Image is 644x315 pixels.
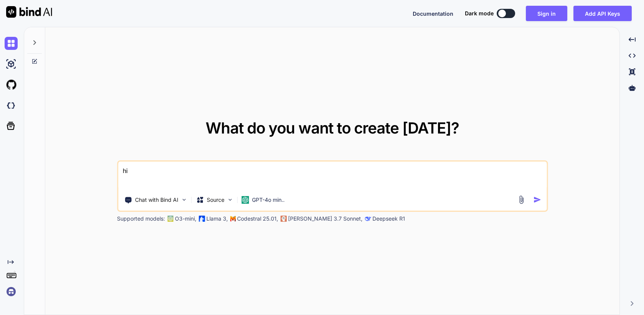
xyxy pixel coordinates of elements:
img: Mistral-AI [230,216,236,221]
img: Pick Tools [181,196,187,203]
button: Sign in [526,6,567,21]
img: darkCloudIdeIcon [5,99,18,112]
p: Supported models: [117,215,165,223]
img: Bind AI [6,6,52,18]
img: GPT-4o mini [241,196,249,204]
img: chat [5,37,18,50]
p: O3-mini, [175,215,196,223]
span: Dark mode [465,10,494,17]
p: Codestral 25.01, [237,215,278,223]
p: Source [207,196,224,204]
button: Documentation [413,10,453,18]
p: [PERSON_NAME] 3.7 Sonnet, [288,215,362,223]
img: icon [533,196,541,204]
span: Documentation [413,10,453,17]
img: githubLight [5,78,18,91]
img: claude [365,216,371,222]
img: GPT-4 [167,216,173,222]
span: What do you want to create [DATE]? [206,119,459,137]
button: Add API Keys [573,6,632,21]
p: Llama 3, [206,215,228,223]
img: attachment [517,195,525,204]
img: signin [5,285,18,298]
textarea: hi [118,162,547,190]
p: Chat with Bind AI [135,196,178,204]
img: Llama2 [199,216,205,222]
p: GPT-4o min.. [252,196,285,204]
p: Deepseek R1 [372,215,405,223]
img: ai-studio [5,58,18,71]
img: Pick Models [227,196,233,203]
img: claude [280,216,287,222]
